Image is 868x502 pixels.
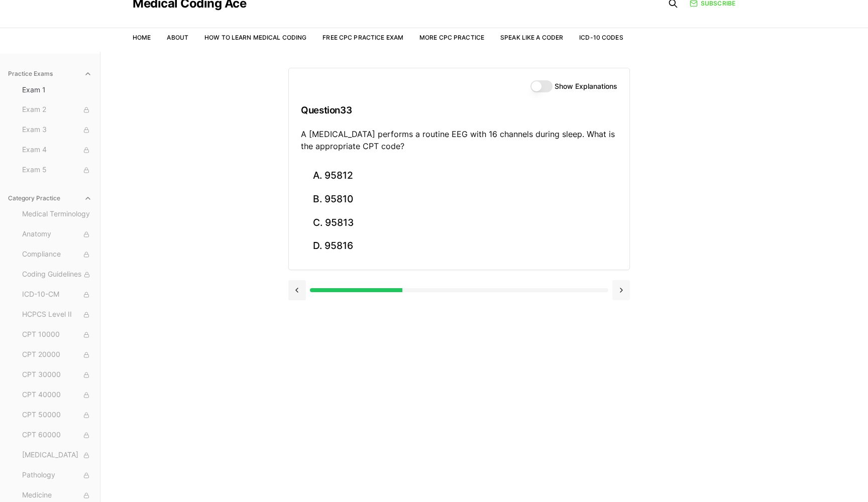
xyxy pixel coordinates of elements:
a: Free CPC Practice Exam [322,34,403,41]
button: CPT 50000 [18,407,96,423]
button: Coding Guidelines [18,267,96,283]
label: Show Explanations [555,83,617,90]
button: CPT 20000 [18,347,96,363]
span: CPT 10000 [22,329,92,340]
span: CPT 60000 [22,430,92,441]
span: Coding Guidelines [22,269,92,280]
a: Home [133,34,151,41]
a: More CPC Practice [419,34,484,41]
a: About [167,34,188,41]
button: CPT 40000 [18,387,96,403]
span: Medical Terminology [22,209,92,220]
button: Exam 1 [18,82,96,98]
button: ICD-10-CM [18,287,96,303]
span: CPT 40000 [22,390,92,401]
span: Compliance [22,249,92,260]
button: Pathology [18,467,96,483]
p: A [MEDICAL_DATA] performs a routine EEG with 16 channels during sleep. What is the appropriate CP... [301,128,617,152]
button: CPT 10000 [18,327,96,343]
span: Exam 4 [22,145,92,156]
button: Medical Terminology [18,206,96,222]
span: [MEDICAL_DATA] [22,450,92,461]
button: HCPCS Level II [18,307,96,323]
h3: Question 33 [301,95,617,125]
button: Exam 5 [18,162,96,178]
span: Exam 5 [22,165,92,176]
span: Exam 3 [22,124,92,136]
span: Anatomy [22,229,92,240]
button: CPT 60000 [18,427,96,443]
span: CPT 50000 [22,410,92,421]
button: B. 95810 [301,188,617,211]
a: How to Learn Medical Coding [204,34,306,41]
span: HCPCS Level II [22,309,92,320]
button: D. 95816 [301,234,617,258]
button: Exam 2 [18,102,96,118]
span: Medicine [22,490,92,501]
button: Category Practice [4,190,96,206]
span: Exam 2 [22,104,92,115]
span: Pathology [22,470,92,481]
a: ICD-10 Codes [579,34,623,41]
button: Exam 4 [18,142,96,158]
a: Speak Like a Coder [500,34,563,41]
span: CPT 30000 [22,369,92,381]
span: Exam 1 [22,85,92,95]
button: Practice Exams [4,66,96,82]
button: A. 95812 [301,164,617,188]
button: C. 95813 [301,211,617,234]
button: [MEDICAL_DATA] [18,447,96,463]
button: CPT 30000 [18,367,96,383]
button: Exam 3 [18,122,96,138]
span: ICD-10-CM [22,289,92,300]
button: Compliance [18,246,96,263]
button: Anatomy [18,226,96,242]
span: CPT 20000 [22,349,92,360]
